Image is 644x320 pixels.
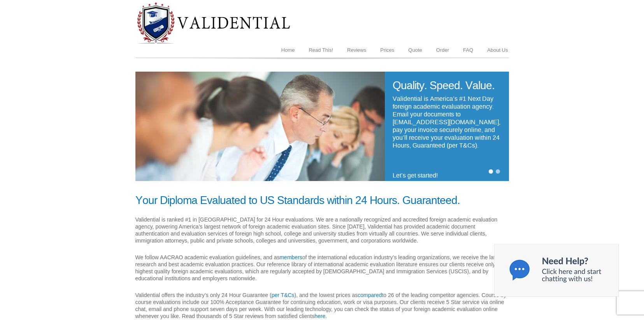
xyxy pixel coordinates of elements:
a: 2 [496,169,501,174]
p: Validential is ranked #1 in [GEOGRAPHIC_DATA] for 24 Hour evaluations. We are a nationally recogn... [135,216,509,244]
img: Chat now [494,244,619,297]
h1: Your Diploma Evaluated to US Standards within 24 Hours. Guaranteed. [135,194,509,207]
a: here [314,313,325,319]
p: Validential offers the industry’s only 24 Hour Guarantee ( ), and the lowest prices as to 26 of t... [135,292,509,320]
a: About Us [480,43,515,58]
h1: Quality. Speed. Value. [393,79,501,92]
a: Home [274,43,302,58]
iframe: LiveChat chat widget [535,295,644,320]
h4: Let’s get started! [393,169,501,179]
a: Quote [401,43,429,58]
a: FAQ [456,43,480,58]
a: Reviews [340,43,373,58]
a: Prices [373,43,401,58]
h4: Validential is America’s #1 Next Day foreign academic evaluation agency. Email your documents to ... [393,92,501,149]
a: Order [429,43,456,58]
img: Diploma Evaluation Service [135,2,291,44]
a: members [279,254,302,260]
a: 1 [489,169,494,174]
a: per T&Cs [272,292,295,298]
img: Validential [135,72,385,181]
p: We follow AACRAO academic evaluation guidelines, and as of the international education industry’s... [135,254,509,282]
a: compared [358,292,382,298]
a: Read This! [302,43,340,58]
